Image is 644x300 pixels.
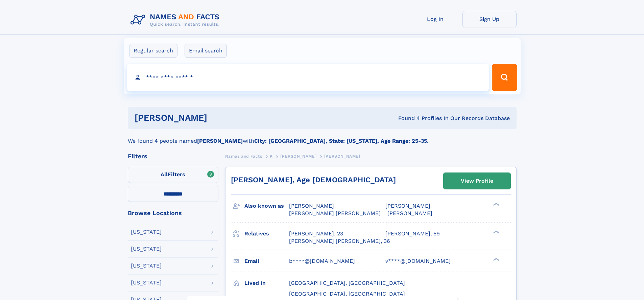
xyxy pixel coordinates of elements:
[225,152,262,160] a: Names and Facts
[128,129,517,145] div: We found 4 people named with .
[270,154,273,159] span: K
[131,229,162,235] div: [US_STATE]
[461,173,493,189] div: View Profile
[127,64,489,91] input: search input
[231,176,396,184] a: [PERSON_NAME], Age [DEMOGRAPHIC_DATA]
[444,173,510,189] a: View Profile
[492,230,500,234] div: ❯
[131,246,162,252] div: [US_STATE]
[197,138,243,144] b: [PERSON_NAME]
[128,153,218,159] div: Filters
[185,44,227,58] label: Email search
[161,171,168,178] span: All
[303,115,510,122] div: Found 4 Profiles In Our Records Database
[289,280,405,286] span: [GEOGRAPHIC_DATA], [GEOGRAPHIC_DATA]
[289,291,405,297] span: [GEOGRAPHIC_DATA], [GEOGRAPHIC_DATA]
[385,230,440,237] a: [PERSON_NAME], 59
[128,11,225,29] img: Logo Names and Facts
[492,257,500,261] div: ❯
[385,203,430,209] span: [PERSON_NAME]
[128,167,218,183] label: Filters
[135,114,303,122] h1: [PERSON_NAME]
[254,138,427,144] b: City: [GEOGRAPHIC_DATA], State: [US_STATE], Age Range: 25-35
[324,154,360,159] span: [PERSON_NAME]
[280,154,316,159] span: [PERSON_NAME]
[289,210,381,216] span: [PERSON_NAME] [PERSON_NAME]
[289,237,390,245] a: [PERSON_NAME] [PERSON_NAME], 36
[387,210,432,216] span: [PERSON_NAME]
[462,11,517,27] a: Sign Up
[129,44,177,58] label: Regular search
[492,202,500,207] div: ❯
[408,11,462,27] a: Log In
[244,277,289,289] h3: Lived in
[289,230,343,237] a: [PERSON_NAME], 23
[289,203,334,209] span: [PERSON_NAME]
[128,210,218,216] div: Browse Locations
[244,200,289,212] h3: Also known as
[492,64,517,91] button: Search Button
[280,152,316,160] a: [PERSON_NAME]
[244,255,289,267] h3: Email
[244,228,289,239] h3: Relatives
[131,280,162,285] div: [US_STATE]
[131,263,162,269] div: [US_STATE]
[270,152,273,160] a: K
